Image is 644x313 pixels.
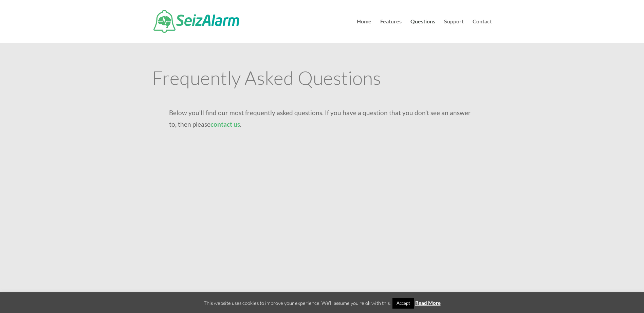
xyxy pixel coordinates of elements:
a: Contact [473,19,492,43]
h1: Frequently Asked Questions [152,68,492,90]
a: Features [380,19,402,43]
p: Below you’ll find our most frequently asked questions. If you have a question that you don’t see ... [169,107,475,130]
a: Read More [415,300,441,306]
a: Home [357,19,371,43]
span: This website uses cookies to improve your experience. We'll assume you're ok with this. [204,300,441,306]
img: SeizAlarm [153,10,239,33]
a: Accept [392,298,414,309]
a: contact us [210,120,240,128]
a: Questions [410,19,435,43]
a: Support [444,19,464,43]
